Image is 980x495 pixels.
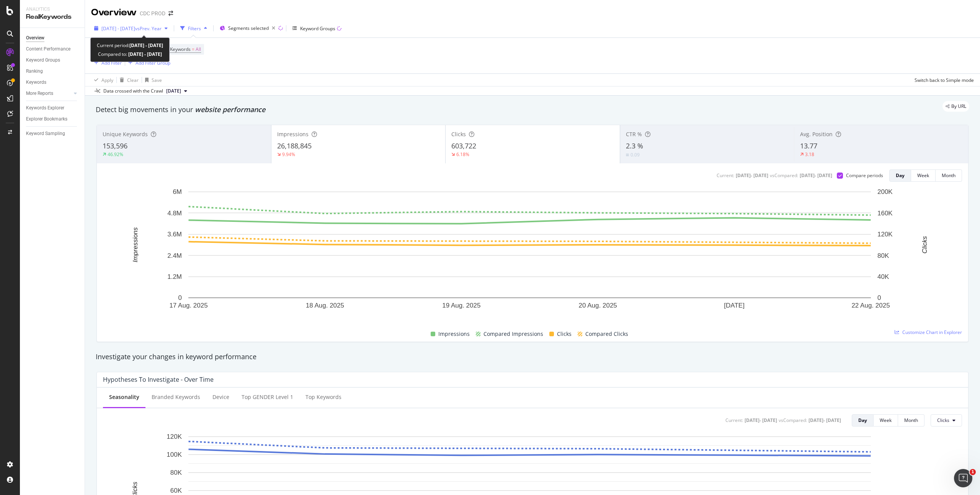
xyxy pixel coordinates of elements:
[724,302,745,309] text: [DATE]
[132,227,139,262] text: Impressions
[140,10,165,17] div: CDC PROD
[26,90,72,98] a: More Reports
[170,46,191,52] span: Keywords
[277,130,309,138] span: Impressions
[725,417,743,423] div: Current:
[858,417,867,423] div: Day
[800,172,832,179] div: [DATE] - [DATE]
[166,88,181,94] span: 2025 Aug. 22nd
[951,104,966,109] span: By URL
[26,115,79,123] a: Explorer Bookmarks
[442,302,480,309] text: 19 Aug. 2025
[117,74,139,86] button: Clear
[770,172,798,179] div: vs Compared :
[851,302,890,309] text: 22 Aug. 2025
[26,34,44,42] div: Overview
[800,141,817,150] span: 13.77
[127,77,139,83] div: Clear
[438,329,470,339] span: Impressions
[101,25,135,32] span: [DATE] - [DATE]
[167,433,182,440] text: 120K
[96,352,969,362] div: Investigate your changes in keyword performance
[188,25,201,32] div: Filters
[103,141,127,150] span: 153,596
[173,188,182,195] text: 6M
[877,210,893,217] text: 160K
[26,130,65,138] div: Keyword Sampling
[451,130,466,138] span: Clicks
[800,130,833,138] span: Avg. Position
[109,393,139,401] div: Seasonality
[136,60,170,66] div: Add Filter Group
[877,294,881,301] text: 0
[931,414,962,427] button: Clicks
[585,329,628,339] span: Compared Clicks
[779,417,807,423] div: vs Compared :
[167,273,182,280] text: 1.2M
[877,252,889,259] text: 80K
[300,25,335,32] div: Keyword Groups
[626,141,643,150] span: 2.3 %
[852,414,874,427] button: Day
[305,393,341,401] div: Top Keywords
[745,417,777,423] div: [DATE] - [DATE]
[168,11,173,16] div: arrow-right-arrow-left
[630,151,640,158] div: 0.09
[101,60,122,66] div: Add Filter
[103,376,214,383] div: Hypotheses to Investigate - Over Time
[26,104,64,112] div: Keywords Explorer
[579,302,617,309] text: 20 Aug. 2025
[937,417,949,423] span: Clicks
[808,417,841,423] div: [DATE] - [DATE]
[26,104,79,112] a: Keywords Explorer
[26,78,79,86] a: Keywords
[228,25,269,31] span: Segments selected
[91,58,122,67] button: Add Filter
[169,302,207,309] text: 17 Aug. 2025
[877,273,889,280] text: 40K
[282,151,295,158] div: 9.94%
[954,469,972,487] iframe: Intercom live chat
[911,169,936,182] button: Week
[26,130,79,138] a: Keyword Sampling
[902,329,962,335] span: Customize Chart in Explorer
[970,469,976,475] span: 1
[167,451,182,458] text: 100K
[167,231,182,238] text: 3.6M
[177,22,210,34] button: Filters
[170,487,182,494] text: 60K
[306,302,344,309] text: 18 Aug. 2025
[91,6,137,19] div: Overview
[736,172,768,179] div: [DATE] - [DATE]
[626,130,642,138] span: CTR %
[97,41,163,50] div: Current period:
[129,42,163,49] b: [DATE] - [DATE]
[26,78,46,86] div: Keywords
[877,188,893,195] text: 200K
[911,74,974,86] button: Switch back to Simple mode
[921,236,928,254] text: Clicks
[242,393,293,401] div: Top GENDER Level 1
[557,329,572,339] span: Clicks
[26,34,79,42] a: Overview
[108,151,123,158] div: 46.92%
[895,329,962,335] a: Customize Chart in Explorer
[26,6,78,13] div: Analytics
[26,45,70,53] div: Content Performance
[142,74,162,86] button: Save
[26,56,79,64] a: Keyword Groups
[192,46,194,52] span: =
[217,22,278,34] button: Segments selected
[805,151,814,158] div: 3.18
[163,86,190,96] button: [DATE]
[212,393,229,401] div: Device
[289,22,345,34] button: Keyword Groups
[277,141,312,150] span: 26,188,845
[103,188,956,321] svg: A chart.
[26,115,67,123] div: Explorer Bookmarks
[942,101,969,112] div: legacy label
[135,25,162,32] span: vs Prev. Year
[917,172,929,179] div: Week
[717,172,734,179] div: Current:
